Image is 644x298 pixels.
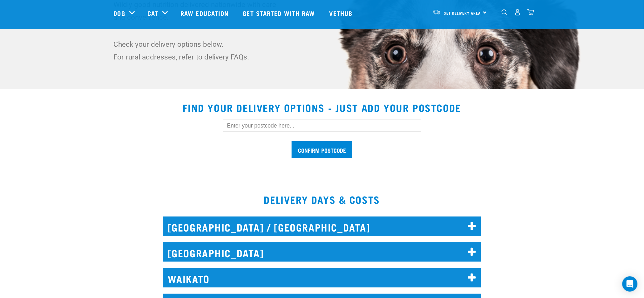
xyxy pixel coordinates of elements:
img: home-icon@2x.png [527,9,534,16]
h2: [GEOGRAPHIC_DATA] / [GEOGRAPHIC_DATA] [163,217,481,236]
h2: [GEOGRAPHIC_DATA] [163,242,481,262]
a: Get started with Raw [237,0,323,26]
img: home-icon-1@2x.png [502,9,508,15]
a: Vethub [323,0,361,26]
p: Check your delivery options below. For rural addresses, refer to delivery FAQs. [114,38,281,63]
a: Raw Education [174,0,236,26]
img: user.png [514,9,521,16]
a: Dog [114,8,125,18]
h2: WAIKATO [163,268,481,288]
input: Enter your postcode here... [223,120,421,132]
a: Cat [147,8,158,18]
img: van-moving.png [432,9,441,15]
div: Open Intercom Messenger [622,276,638,292]
span: Set Delivery Area [444,12,481,14]
input: Confirm postcode [292,141,352,158]
h2: Find your delivery options - just add your postcode [8,102,636,113]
